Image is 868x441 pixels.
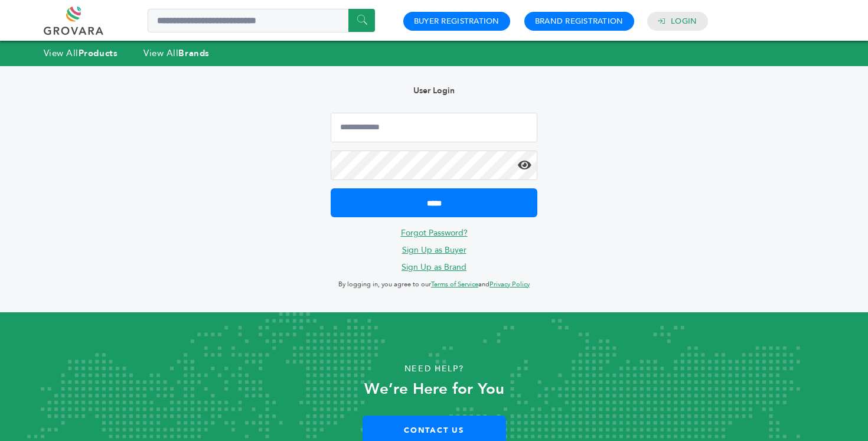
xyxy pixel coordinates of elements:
p: By logging in, you agree to our and [331,277,537,292]
strong: Brands [178,47,209,59]
strong: Products [79,47,118,59]
a: View AllProducts [44,47,118,59]
a: Buyer Registration [414,16,500,27]
a: Login [671,16,697,27]
a: Privacy Policy [490,280,530,289]
p: Need Help? [44,360,825,378]
input: Email Address [331,113,537,142]
strong: We’re Here for You [364,378,504,400]
a: Terms of Service [431,280,478,289]
a: Sign Up as Brand [402,262,466,273]
input: Search a product or brand... [148,9,375,32]
a: Brand Registration [535,16,624,27]
input: Password [331,151,537,180]
b: User Login [413,85,455,96]
a: Forgot Password? [401,227,468,239]
a: Sign Up as Buyer [402,244,466,256]
a: View AllBrands [143,47,210,59]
